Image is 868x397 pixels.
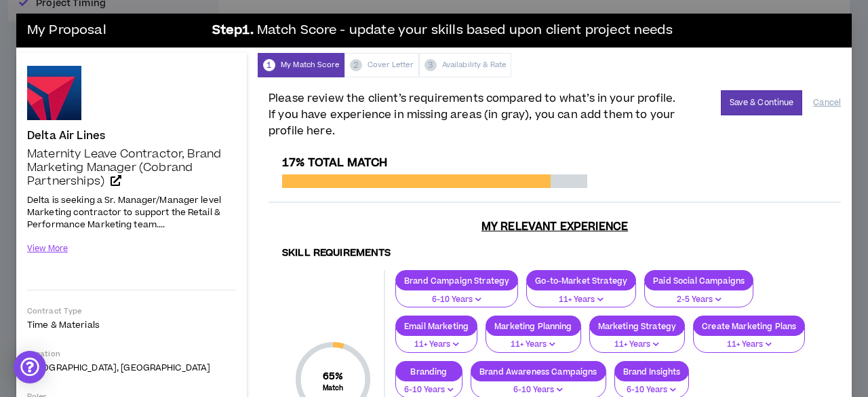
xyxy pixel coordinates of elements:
button: 11+ Years [395,327,477,353]
p: 2-5 Years [653,294,745,306]
span: 1 [263,59,275,71]
p: Create Marketing Plans [694,321,804,331]
h3: My Proposal [27,17,203,44]
button: 6-10 Years [395,282,518,308]
p: 11+ Years [404,339,469,351]
span: Maternity Leave Contractor, Brand Marketing Manager (Cobrand Partnerships) [27,146,221,189]
span: Match Score - update your skills based upon client project needs [257,21,673,41]
p: Time & Materials [27,319,236,331]
p: 6-10 Years [404,294,509,306]
p: Brand Insights [615,366,689,377]
p: Marketing Planning [486,321,580,331]
button: Cancel [813,91,841,115]
p: Go-to-Market Strategy [527,276,635,286]
p: Paid Social Campaigns [645,276,753,286]
p: 11+ Years [598,339,677,351]
h4: Delta Air Lines [27,130,105,142]
p: 11+ Years [702,339,796,351]
a: Maternity Leave Contractor, Brand Marketing Manager (Cobrand Partnerships) [27,147,236,188]
h4: Skill Requirements [282,247,827,260]
button: 11+ Years [526,282,636,308]
div: Open Intercom Messenger [14,351,46,383]
p: 11+ Years [535,294,627,306]
p: Delta is seeking a Sr. Manager/Manager level Marketing contractor to support the Retail & Perform... [27,193,236,231]
p: Brand Awareness Campaigns [471,366,606,377]
p: 6-10 Years [623,384,681,396]
small: Match [323,383,344,393]
button: 11+ Years [589,327,686,353]
span: Please review the client’s requirements compared to what’s in your profile. If you have experienc... [269,90,713,139]
b: Step 1 . [212,21,254,41]
div: My Match Score [258,53,344,77]
button: 2-5 Years [644,282,753,308]
p: Location [27,349,236,359]
p: Email Marketing [396,321,477,331]
p: Brand Campaign Strategy [396,276,517,286]
button: 11+ Years [693,327,805,353]
span: 17% Total Match [282,155,387,171]
p: 6-10 Years [479,384,597,396]
button: View More [27,237,68,261]
p: Branding [396,366,462,377]
h3: My Relevant Experience [269,220,841,233]
p: 6-10 Years [404,384,454,396]
span: 65 % [323,369,344,383]
p: 11+ Years [494,339,572,351]
p: Marketing Strategy [590,321,685,331]
button: Save & Continue [721,90,803,115]
p: Contract Type [27,306,236,316]
button: 11+ Years [486,327,581,353]
p: [GEOGRAPHIC_DATA], [GEOGRAPHIC_DATA] [27,362,236,374]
